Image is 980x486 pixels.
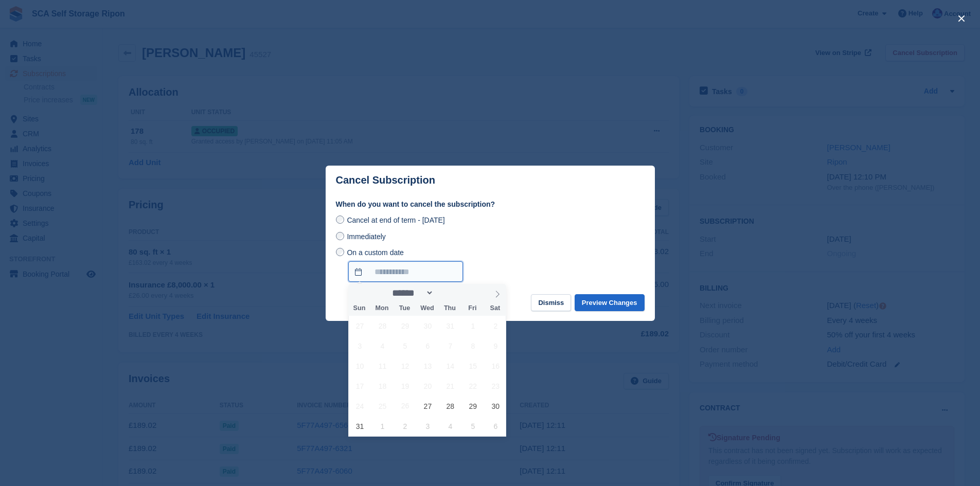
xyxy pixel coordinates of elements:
span: August 26, 2025 [395,396,415,416]
span: August 18, 2025 [372,376,393,396]
span: July 27, 2025 [350,316,370,336]
input: Immediately [336,232,344,240]
span: August 15, 2025 [463,356,483,376]
span: September 4, 2025 [440,416,460,436]
span: Thu [438,305,461,312]
input: Year [434,287,466,298]
span: September 2, 2025 [395,416,415,436]
input: Cancel at end of term - [DATE] [336,215,344,224]
span: August 14, 2025 [440,356,460,376]
span: August 25, 2025 [372,396,393,416]
span: August 13, 2025 [418,356,438,376]
span: August 22, 2025 [463,376,483,396]
span: August 8, 2025 [463,336,483,356]
span: July 30, 2025 [418,316,438,336]
button: Preview Changes [575,294,645,311]
span: August 29, 2025 [463,396,483,416]
span: July 31, 2025 [440,316,460,336]
span: September 6, 2025 [486,416,506,436]
span: July 29, 2025 [395,316,415,336]
span: August 30, 2025 [486,396,506,416]
span: August 9, 2025 [486,336,506,356]
span: August 27, 2025 [418,396,438,416]
span: August 20, 2025 [418,376,438,396]
span: August 17, 2025 [350,376,370,396]
span: August 7, 2025 [440,336,460,356]
span: Wed [416,305,438,312]
input: On a custom date [336,248,344,256]
span: Fri [461,305,484,312]
span: August 31, 2025 [350,416,370,436]
span: August 4, 2025 [372,336,393,356]
span: August 16, 2025 [486,356,506,376]
span: August 6, 2025 [418,336,438,356]
span: August 10, 2025 [350,356,370,376]
span: September 1, 2025 [372,416,393,436]
span: Mon [370,305,393,312]
span: August 3, 2025 [350,336,370,356]
span: August 1, 2025 [463,316,483,336]
select: Month [388,287,434,298]
span: Cancel at end of term - [DATE] [347,216,444,224]
button: Dismiss [531,294,571,311]
span: August 2, 2025 [486,316,506,336]
span: September 5, 2025 [463,416,483,436]
span: Immediately [347,232,385,241]
span: September 3, 2025 [418,416,438,436]
span: Sat [484,305,506,312]
span: August 12, 2025 [395,356,415,376]
input: On a custom date [348,261,463,282]
span: August 19, 2025 [395,376,415,396]
span: August 28, 2025 [440,396,460,416]
label: When do you want to cancel the subscription? [336,199,645,210]
span: July 28, 2025 [372,316,393,336]
span: Sun [348,305,371,312]
span: August 5, 2025 [395,336,415,356]
p: Cancel Subscription [336,174,435,186]
span: Tue [393,305,416,312]
span: August 21, 2025 [440,376,460,396]
span: August 24, 2025 [350,396,370,416]
span: August 11, 2025 [372,356,393,376]
span: On a custom date [347,248,404,257]
button: close [953,10,970,27]
span: August 23, 2025 [486,376,506,396]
